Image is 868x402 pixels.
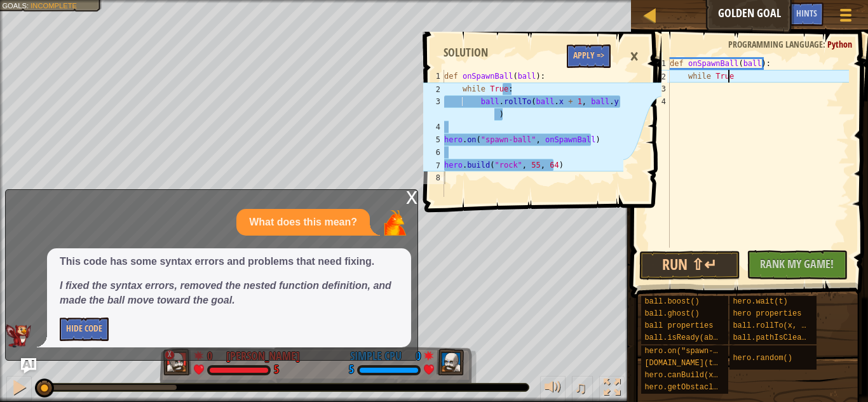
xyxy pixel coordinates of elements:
button: Show game menu [830,3,862,32]
div: 7 [423,159,444,171]
button: Ctrl + P: Pause [6,376,32,402]
span: Incomplete [31,1,77,10]
button: Hide Code [60,318,109,341]
div: 4 [423,121,444,133]
div: 1 [423,70,444,83]
em: I fixed the syntax errors, removed the nested function definition, and made the ball move toward ... [60,280,391,305]
span: Goals [2,1,27,10]
span: Hints [796,7,817,19]
div: 3 [423,95,444,121]
span: : [823,38,827,50]
img: Player [383,210,408,236]
span: hero.on("spawn-ball", f) [644,347,754,356]
button: Apply => [567,44,611,68]
button: Ask AI [21,358,36,373]
img: AI [6,325,31,347]
div: 2 [423,83,444,95]
span: ball.pathIsClear(x, y) [733,333,833,342]
span: hero.canBuild(x, y) [644,371,731,380]
p: This code has some syntax errors and problems that need fixing. [60,255,398,269]
div: 5 [274,365,279,376]
span: hero.getObstacleAt(x, y) [644,383,754,392]
span: Ask AI [762,7,783,19]
span: hero.wait(t) [733,297,787,306]
span: ball.isReady(ability) [644,333,740,342]
div: 8 [423,171,444,184]
span: ball.boost() [644,297,699,306]
button: Run ⇧↵ [639,251,740,280]
span: hero.random() [733,354,792,363]
span: ball.rollTo(x, y) [733,321,810,330]
div: 5 [423,133,444,146]
span: hero properties [733,309,801,318]
div: × [623,42,645,71]
span: Rank My Game! [760,256,834,272]
span: [DOMAIN_NAME](type, x, y) [644,359,759,368]
p: What does this mean? [249,215,357,230]
div: 5 [349,365,354,376]
span: ball properties [644,321,713,330]
span: ball.ghost() [644,309,699,318]
span: : [27,1,31,10]
img: thang_avatar_frame.png [163,349,191,375]
button: Ask AI [756,3,790,26]
button: Rank My Game! [747,250,848,279]
span: Python [827,38,852,50]
div: x [406,190,417,203]
span: Programming language [728,38,823,50]
div: 6 [423,146,444,159]
div: Solution [437,44,494,61]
